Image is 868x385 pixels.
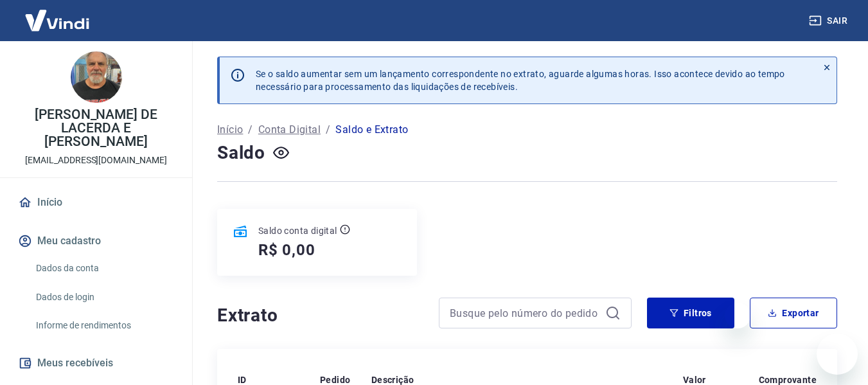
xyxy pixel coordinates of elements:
[25,154,167,167] p: [EMAIL_ADDRESS][DOMAIN_NAME]
[647,298,734,328] button: Filtros
[217,122,243,138] a: Início
[450,303,600,323] input: Busque pelo número do pedido
[248,122,252,138] p: /
[31,255,177,282] a: Dados da conta
[15,349,177,377] button: Meus recebíveis
[217,140,265,166] h4: Saldo
[15,227,177,255] button: Meu cadastro
[258,224,337,237] p: Saldo conta digital
[326,122,330,138] p: /
[258,240,315,260] h5: R$ 0,00
[15,188,177,217] a: Início
[256,67,785,93] p: Se o saldo aumentar sem um lançamento correspondente no extrato, aguarde algumas horas. Isso acon...
[71,51,122,103] img: 717485b8-6bf5-4b39-91a5-0383dda82f12.jpeg
[217,303,423,328] h4: Extrato
[15,1,99,40] img: Vindi
[335,122,408,138] p: Saldo e Extrato
[258,122,321,138] a: Conta Digital
[725,303,750,328] iframe: Fechar mensagem
[806,9,853,33] button: Sair
[31,312,177,339] a: Informe de rendimentos
[10,108,182,148] p: [PERSON_NAME] DE LACERDA E [PERSON_NAME]
[817,334,858,375] iframe: Botão para abrir a janela de mensagens
[750,298,837,328] button: Exportar
[31,284,177,310] a: Dados de login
